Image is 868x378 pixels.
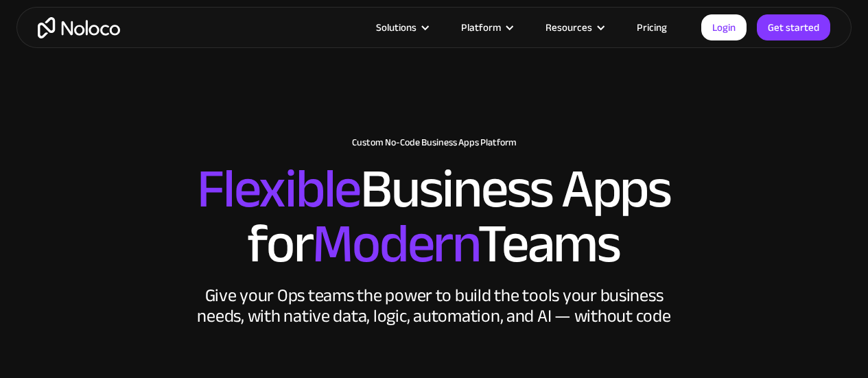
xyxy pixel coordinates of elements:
div: Solutions [376,19,417,36]
a: Login [701,14,747,40]
div: Platform [444,19,528,36]
div: Give your Ops teams the power to build the tools your business needs, with native data, logic, au... [194,285,675,327]
div: Resources [546,19,592,36]
div: Platform [461,19,501,36]
div: Solutions [359,19,444,36]
h2: Business Apps for Teams [14,162,854,272]
a: Pricing [620,19,684,36]
span: Modern [312,193,478,295]
h1: Custom No-Code Business Apps Platform [14,137,854,148]
span: Flexible [197,138,360,240]
div: Resources [528,19,620,36]
a: Get started [757,14,830,40]
a: home [38,17,120,38]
